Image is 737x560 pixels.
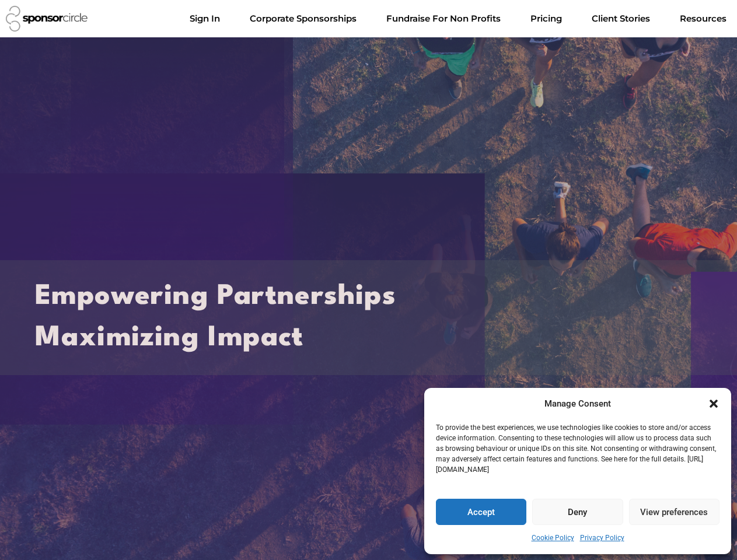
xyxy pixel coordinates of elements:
[629,499,719,525] button: View preferences
[580,531,624,545] a: Privacy Policy
[240,7,366,30] a: Corporate SponsorshipsMenu Toggle
[436,422,718,475] p: To provide the best experiences, we use technologies like cookies to store and/or access device i...
[180,7,229,30] a: Sign In
[582,7,659,30] a: Client Stories
[180,7,736,30] nav: Menu
[708,398,719,409] div: Close dialogue
[377,7,510,30] a: Fundraise For Non ProfitsMenu Toggle
[544,397,611,411] div: Manage Consent
[35,276,702,359] h2: Empowering Partnerships Maximizing Impact
[6,6,88,32] img: Sponsor Circle logo
[532,531,574,545] a: Cookie Policy
[521,7,571,30] a: Pricing
[532,499,623,525] button: Deny
[670,7,736,30] a: Resources
[436,499,526,525] button: Accept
